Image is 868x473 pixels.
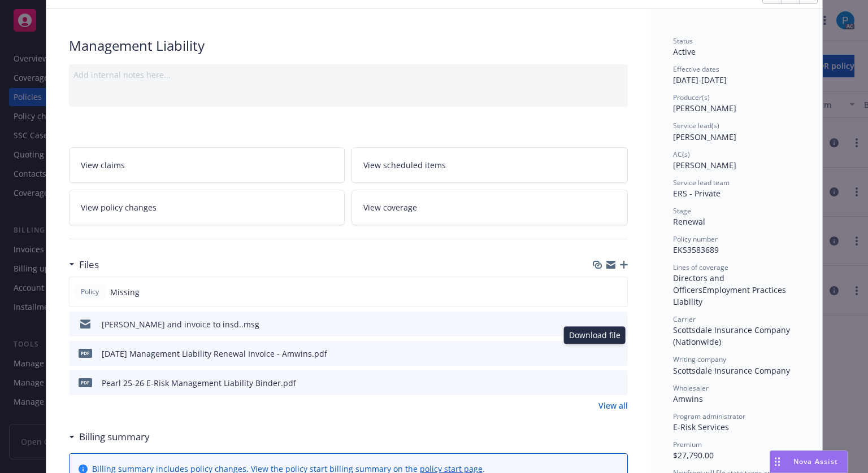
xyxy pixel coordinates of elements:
div: Pearl 25-26 E-Risk Management Liability Binder.pdf [102,377,296,389]
span: Stage [673,206,691,216]
h3: Files [79,257,99,272]
h3: Billing summary [79,430,150,444]
span: ERS - Private [673,188,721,199]
a: View coverage [351,190,628,225]
button: download file [595,318,604,330]
span: Scottsdale Insurance Company [673,365,790,376]
span: Lines of coverage [673,262,728,272]
span: Effective dates [673,64,719,74]
span: View policy changes [81,202,157,213]
div: Drag to move [770,451,784,472]
span: E-Risk Services [673,422,729,432]
span: Premium [673,440,702,449]
span: Wholesaler [673,383,709,393]
span: [PERSON_NAME] [673,160,736,170]
a: View claims [69,147,345,183]
div: Billing summary [69,430,150,444]
button: download file [593,347,604,360]
span: Amwins [673,393,703,404]
span: Writing company [673,354,726,364]
div: Files [69,257,99,272]
span: Missing [110,286,140,298]
span: Program administrator [673,411,745,421]
span: AC(s) [673,150,690,159]
span: View coverage [363,202,417,213]
a: View policy changes [69,190,345,225]
button: preview file [613,347,623,360]
button: download file [595,377,604,389]
div: Download file [564,326,626,344]
span: Status [673,36,693,46]
span: Policy number [673,234,718,244]
span: pdf [79,378,92,387]
span: Active [673,46,696,57]
span: Service lead team [673,178,730,187]
a: View all [598,400,628,411]
span: EKS3583689 [673,244,719,255]
span: Producer(s) [673,93,710,102]
span: Service lead(s) [673,121,719,130]
span: [PERSON_NAME] [673,103,736,113]
span: View scheduled items [363,159,446,171]
span: $27,790.00 [673,450,714,461]
button: preview file [613,318,623,330]
button: Nova Assist [770,450,848,473]
div: Management Liability [69,36,628,55]
span: Nova Assist [793,457,838,466]
div: Add internal notes here... [73,69,623,81]
span: Scottsdale Insurance Company (Nationwide) [673,325,792,347]
button: preview file [613,377,623,389]
span: Employment Practices Liability [673,284,788,307]
div: [DATE] - [DATE] [673,64,800,86]
span: pdf [79,349,92,357]
span: [PERSON_NAME] [673,132,736,142]
a: View scheduled items [351,147,628,183]
span: Policy [79,287,101,297]
span: View claims [81,159,125,171]
span: Renewal [673,216,705,227]
span: Carrier [673,314,696,324]
div: [PERSON_NAME] and invoice to insd..msg [102,318,259,330]
span: Directors and Officers [673,273,727,295]
div: [DATE] Management Liability Renewal Invoice - Amwins.pdf [102,348,327,360]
